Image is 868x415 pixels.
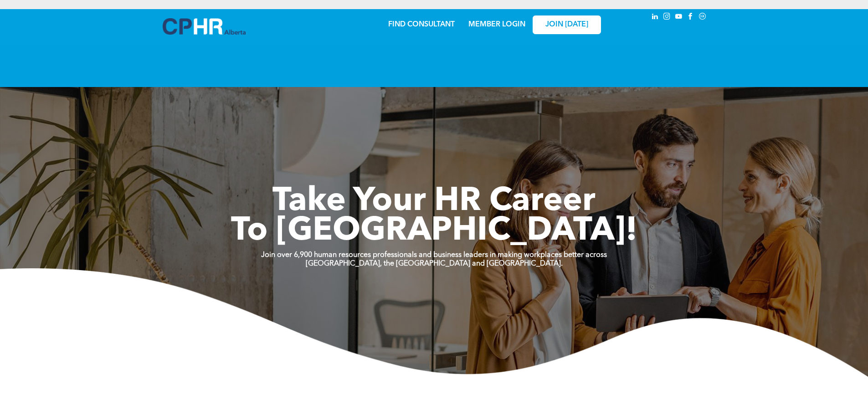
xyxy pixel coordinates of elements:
[261,251,607,259] strong: Join over 6,900 human resources professionals and business leaders in making workplaces better ac...
[306,260,563,267] strong: [GEOGRAPHIC_DATA], the [GEOGRAPHIC_DATA] and [GEOGRAPHIC_DATA].
[533,15,601,34] a: JOIN [DATE]
[686,11,696,24] a: facebook
[662,11,672,24] a: instagram
[545,20,588,29] span: JOIN [DATE]
[468,21,525,28] a: MEMBER LOGIN
[163,18,246,35] img: A blue and white logo for cp alberta
[698,11,708,24] a: Social network
[674,11,684,24] a: youtube
[272,185,596,218] span: Take Your HR Career
[388,21,455,28] a: FIND CONSULTANT
[650,11,660,24] a: linkedin
[231,215,637,248] span: To [GEOGRAPHIC_DATA]!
